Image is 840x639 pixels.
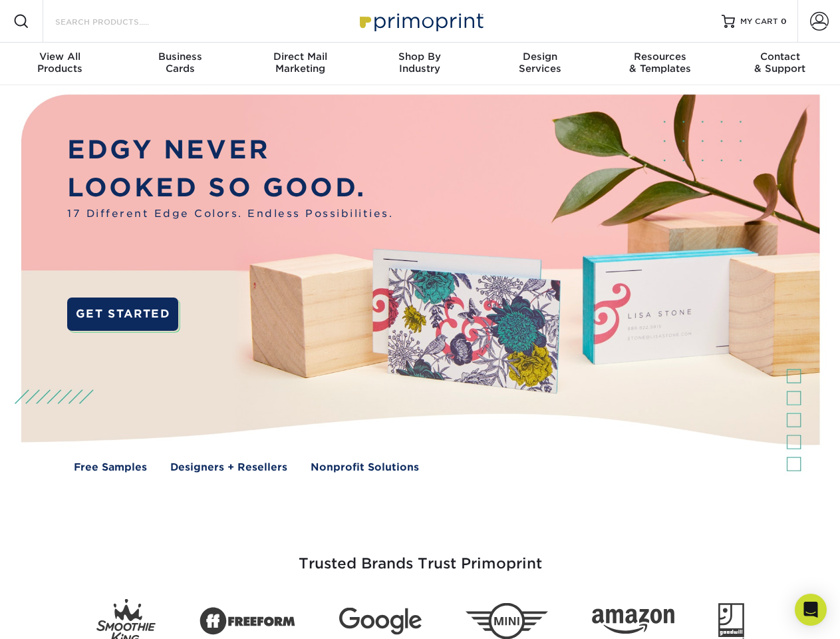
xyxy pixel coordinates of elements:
div: & Templates [600,51,720,75]
a: Direct MailMarketing [240,43,360,85]
div: Industry [360,51,480,75]
img: Google [339,608,422,635]
span: 0 [781,17,787,26]
span: Contact [720,51,840,63]
a: Nonprofit Solutions [311,460,419,475]
span: 17 Different Edge Colors. Endless Possibilities. [67,206,393,222]
input: SEARCH PRODUCTS..... [54,13,184,29]
img: Goodwill [718,603,744,639]
p: LOOKED SO GOOD. [67,169,393,207]
div: Cards [120,51,239,75]
div: Services [480,51,600,75]
h3: Trusted Brands Trust Primoprint [31,523,809,588]
a: Resources& Templates [600,43,720,85]
span: Shop By [360,51,480,63]
span: MY CART [740,16,778,27]
div: Marketing [240,51,360,75]
a: Contact& Support [720,43,840,85]
p: EDGY NEVER [67,131,393,169]
span: Business [120,51,239,63]
span: Design [480,51,600,63]
div: Open Intercom Messenger [795,594,827,626]
span: Direct Mail [240,51,360,63]
div: & Support [720,51,840,75]
a: Free Samples [74,460,147,475]
a: Designers + Resellers [170,460,287,475]
a: GET STARTED [67,298,178,331]
img: Primoprint [354,7,487,35]
img: Amazon [592,609,674,634]
a: Shop ByIndustry [360,43,480,85]
span: Resources [600,51,720,63]
a: BusinessCards [120,43,239,85]
a: DesignServices [480,43,600,85]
